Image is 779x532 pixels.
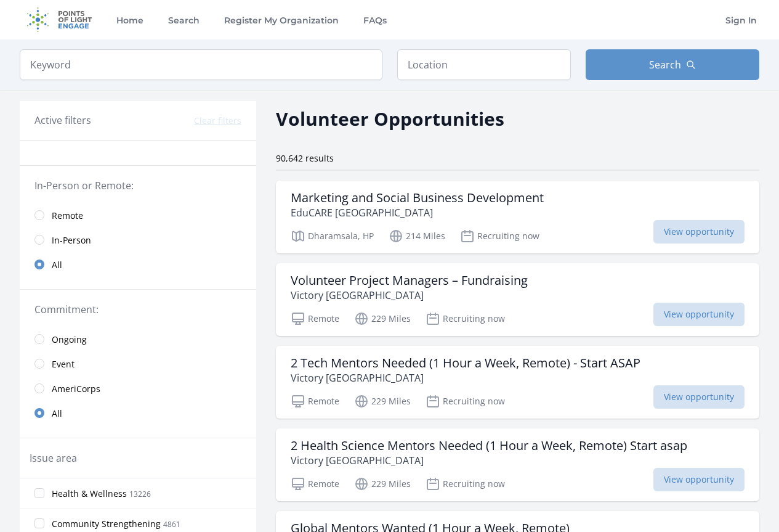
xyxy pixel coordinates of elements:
a: Event [20,351,256,376]
span: Community Strengthening [52,518,161,530]
legend: Issue area [30,451,77,465]
p: Victory [GEOGRAPHIC_DATA] [291,370,640,385]
button: Clear filters [194,115,241,127]
span: 4861 [163,519,180,530]
p: Dharamsala, HP [291,229,374,243]
h3: 2 Health Science Mentors Needed (1 Hour a Week, Remote) Start asap [291,438,687,453]
span: In-Person [52,234,91,247]
p: 214 Miles [389,229,445,243]
span: Event [52,358,75,370]
p: Recruiting now [460,229,539,243]
input: Community Strengthening 4861 [34,518,44,528]
input: Health & Wellness 13226 [34,488,44,498]
p: Recruiting now [426,394,505,409]
a: Marketing and Social Business Development EduCARE [GEOGRAPHIC_DATA] Dharamsala, HP 214 Miles Recr... [276,181,759,253]
p: 229 Miles [354,311,411,326]
a: Volunteer Project Managers – Fundraising Victory [GEOGRAPHIC_DATA] Remote 229 Miles Recruiting no... [276,263,759,336]
p: Recruiting now [426,477,505,491]
span: AmeriCorps [52,383,100,395]
a: All [20,252,256,277]
p: 229 Miles [354,477,411,491]
h3: 2 Tech Mentors Needed (1 Hour a Week, Remote) - Start ASAP [291,356,640,370]
span: View opportunity [653,468,745,491]
span: All [52,407,62,420]
p: Remote [291,477,339,491]
span: View opportunity [653,220,745,243]
p: Recruiting now [426,311,505,326]
span: Search [649,57,681,72]
span: 90,642 results [276,152,334,164]
h3: Active filters [34,113,91,128]
a: In-Person [20,227,256,252]
input: Keyword [20,49,382,80]
legend: Commitment: [34,302,241,317]
p: Victory [GEOGRAPHIC_DATA] [291,453,687,468]
a: All [20,401,256,425]
a: Ongoing [20,327,256,351]
p: EduCARE [GEOGRAPHIC_DATA] [291,205,544,220]
span: Remote [52,210,83,222]
button: Search [586,49,759,80]
a: 2 Health Science Mentors Needed (1 Hour a Week, Remote) Start asap Victory [GEOGRAPHIC_DATA] Remo... [276,428,759,501]
p: Remote [291,394,339,409]
h2: Volunteer Opportunities [276,105,504,133]
span: All [52,259,62,271]
a: AmeriCorps [20,376,256,401]
h3: Volunteer Project Managers – Fundraising [291,273,528,288]
input: Location [397,49,571,80]
span: Ongoing [52,334,87,346]
span: 13226 [129,489,151,499]
h3: Marketing and Social Business Development [291,190,544,205]
legend: In-Person or Remote: [34,178,241,193]
span: View opportunity [653,303,745,326]
span: Health & Wellness [52,488,127,500]
p: Victory [GEOGRAPHIC_DATA] [291,288,528,303]
p: 229 Miles [354,394,411,409]
a: 2 Tech Mentors Needed (1 Hour a Week, Remote) - Start ASAP Victory [GEOGRAPHIC_DATA] Remote 229 M... [276,346,759,419]
p: Remote [291,311,339,326]
a: Remote [20,203,256,227]
span: View opportunity [653,385,745,409]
